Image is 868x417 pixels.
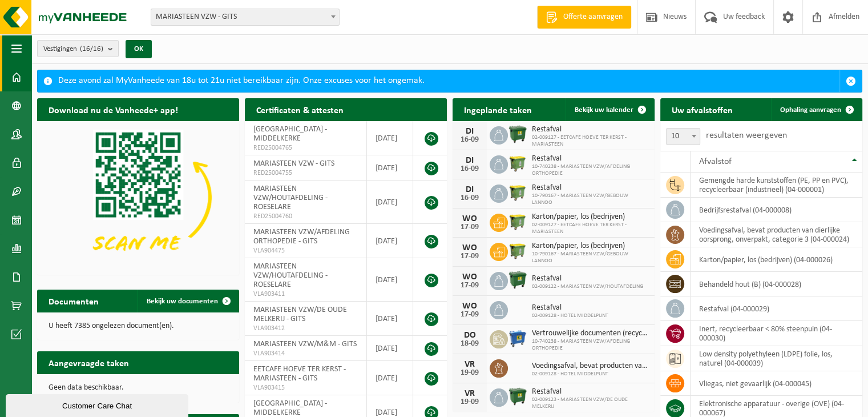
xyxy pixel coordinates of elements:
span: 02-009122 - MARIASTEEN VZW/HOUTAFDELING [532,283,643,290]
span: VLA903412 [253,324,358,333]
td: low density polyethyleen (LDPE) folie, los, naturel (04-000039) [691,346,862,371]
img: WB-1100-HPE-GN-01 [508,125,527,144]
img: WB-0660-HPE-BE-04 [508,328,527,348]
span: Karton/papier, los (bedrijven) [532,212,649,222]
count: (16/16) [80,45,103,53]
td: [DATE] [367,361,413,395]
span: RED25004755 [253,169,358,178]
td: [DATE] [367,258,413,302]
span: 10-740238 - MARIASTEEN VZW/AFDELING ORTHOPEDIE [532,163,649,177]
div: 18-09 [458,340,481,348]
span: MARIASTEEN VZW/HOUTAFDELING - ROESELARE [253,262,328,289]
span: MARIASTEEN VZW/DE OUDE MELKERIJ - GITS [253,306,347,323]
td: behandeld hout (B) (04-000028) [691,272,862,296]
td: [DATE] [367,302,413,336]
p: U heeft 7385 ongelezen document(en). [49,322,228,330]
td: restafval (04-000029) [691,296,862,321]
label: resultaten weergeven [706,131,787,140]
div: DI [458,185,481,194]
button: Vestigingen(16/16) [37,40,119,57]
td: [DATE] [367,121,413,155]
h2: Download nu de Vanheede+ app! [37,98,189,121]
span: 02-009128 - HOTEL MIDDELPUNT [532,312,608,319]
span: [GEOGRAPHIC_DATA] - MIDDELKERKE [253,125,327,143]
div: VR [458,360,481,369]
span: Bekijk uw kalender [575,106,633,114]
td: [DATE] [367,155,413,181]
span: 02-009123 - MARIASTEEN VZW/DE OUDE MELKERIJ [532,396,649,410]
span: MARIASTEEN VZW/HOUTAFDELING - ROESELARE [253,185,328,211]
h2: Uw afvalstoffen [660,98,744,121]
h2: Aangevraagde taken [37,351,140,374]
div: WO [458,272,481,282]
span: Restafval [532,274,643,283]
span: 10 [667,129,700,145]
a: Ophaling aanvragen [771,98,861,121]
td: inert, recycleerbaar < 80% steenpuin (04-000030) [691,321,862,346]
span: MARIASTEEN VZW - GITS [253,159,334,168]
span: Restafval [532,303,608,312]
td: voedingsafval, bevat producten van dierlijke oorsprong, onverpakt, categorie 3 (04-000024) [691,222,862,247]
div: 19-09 [458,398,481,406]
img: WB-1100-HPE-GN-50 [508,154,527,173]
div: 17-09 [458,311,481,319]
div: Deze avond zal MyVanheede van 18u tot 21u niet bereikbaar zijn. Onze excuses voor het ongemak. [58,70,839,92]
span: EETCAFE HOEVE TER KERST - MARIASTEEN - GITS [253,365,346,383]
img: Download de VHEPlus App [37,121,239,273]
span: 02-009127 - EETCAFE HOEVE TER KERST - MARIASTEEN [532,222,649,235]
div: 19-09 [458,369,481,377]
span: Vestigingen [43,41,103,58]
img: WB-1100-HPE-GN-50 [508,212,527,231]
span: VLA904475 [253,246,358,255]
td: [DATE] [367,181,413,224]
span: 02-009128 - HOTEL MIDDELPUNT [532,371,649,378]
span: Restafval [532,183,649,193]
span: Voedingsafval, bevat producten van dierlijke oorsprong, onverpakt, categorie 3 [532,362,649,371]
button: OK [126,40,152,58]
span: Ophaling aanvragen [780,106,841,114]
img: WB-1100-HPE-GN-50 [508,241,527,260]
span: VLA903411 [253,290,358,299]
span: 02-009127 - EETCAFE HOEVE TER KERST - MARIASTEEN [532,134,649,148]
td: vliegas, niet gevaarlijk (04-000045) [691,371,862,396]
td: [DATE] [367,224,413,258]
span: Restafval [532,154,649,163]
h2: Ingeplande taken [453,98,543,121]
a: Bekijk uw documenten [138,290,238,312]
span: Restafval [532,125,649,134]
h2: Certificaten & attesten [245,98,355,121]
span: Vertrouwelijke documenten (recyclage) [532,329,649,338]
span: VLA903415 [253,383,358,392]
td: bedrijfsrestafval (04-000008) [691,198,862,222]
div: 17-09 [458,223,481,231]
span: MARIASTEEN VZW/M&M - GITS [253,340,357,348]
span: Offerte aanvragen [560,11,625,23]
a: Bekijk uw kalender [566,98,653,121]
span: RED25004760 [253,212,358,221]
div: 16-09 [458,136,481,144]
td: karton/papier, los (bedrijven) (04-000026) [691,247,862,272]
h2: Documenten [37,290,110,312]
span: RED25004765 [253,143,358,153]
td: [DATE] [367,336,413,361]
p: Geen data beschikbaar. [49,384,228,392]
span: MARIASTEEN VZW - GITS [151,9,339,25]
span: [GEOGRAPHIC_DATA] - MIDDELKERKE [253,399,327,417]
span: Karton/papier, los (bedrijven) [532,242,649,251]
div: 17-09 [458,252,481,260]
span: 10 [666,128,700,145]
span: Restafval [532,387,649,396]
div: WO [458,243,481,252]
span: 10-790167 - MARIASTEEN VZW/GEBOUW LANNOO [532,193,649,206]
img: WB-1100-HPE-GN-01 [508,387,527,406]
span: MARIASTEEN VZW - GITS [151,9,340,26]
img: WB-1100-HPE-GN-01 [508,270,527,290]
span: 10-740238 - MARIASTEEN VZW/AFDELING ORTHOPEDIE [532,338,649,352]
div: 16-09 [458,194,481,202]
div: WO [458,302,481,311]
td: gemengde harde kunststoffen (PE, PP en PVC), recycleerbaar (industrieel) (04-000001) [691,173,862,198]
span: Afvalstof [699,157,732,166]
img: WB-1100-HPE-GN-50 [508,183,527,202]
a: Offerte aanvragen [537,6,631,29]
